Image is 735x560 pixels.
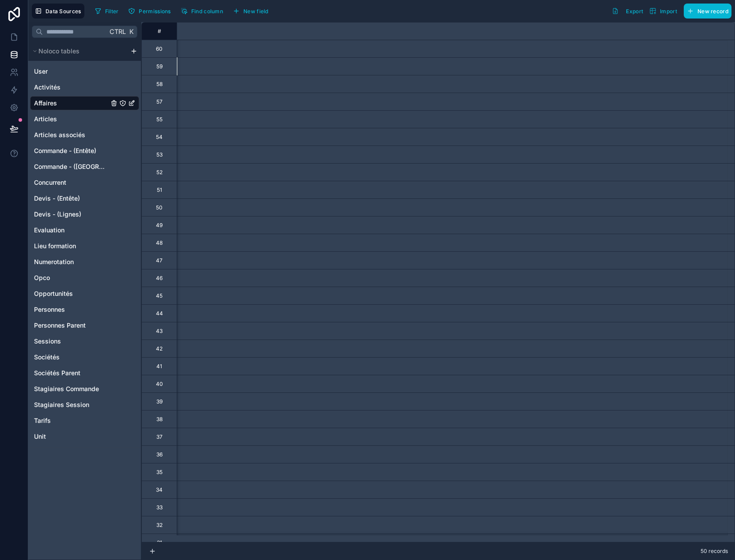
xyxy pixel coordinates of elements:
[156,345,163,352] div: 42
[128,29,134,35] span: K
[156,469,163,476] div: 35
[609,4,646,19] button: Export
[156,169,163,176] div: 52
[156,134,163,141] div: 54
[660,8,677,15] span: Import
[646,4,680,19] button: Import
[157,187,162,194] div: 51
[157,539,162,546] div: 31
[156,204,163,211] div: 50
[178,4,226,18] button: Find column
[684,4,731,19] button: New record
[156,257,163,264] div: 47
[697,8,728,15] span: New record
[105,8,119,15] span: Filter
[139,8,170,15] span: Permissions
[156,363,162,370] div: 41
[32,4,84,19] button: Data Sources
[156,486,163,493] div: 34
[230,4,272,18] button: New field
[156,292,163,299] div: 45
[91,4,122,18] button: Filter
[156,116,163,123] div: 55
[156,151,163,158] div: 53
[156,310,163,317] div: 44
[191,8,223,15] span: Find column
[148,28,170,34] div: #
[156,98,163,105] div: 57
[125,4,174,18] button: Permissions
[125,4,177,18] a: Permissions
[626,8,643,15] span: Export
[156,504,163,511] div: 33
[701,548,728,555] span: 50 records
[156,416,163,423] div: 38
[243,8,269,15] span: New field
[156,81,163,88] div: 58
[156,239,163,246] div: 48
[156,222,163,229] div: 49
[156,451,163,458] div: 36
[156,398,163,405] div: 39
[156,328,163,335] div: 43
[109,26,127,37] span: Ctrl
[156,381,163,388] div: 40
[680,4,731,19] a: New record
[156,522,163,529] div: 32
[156,45,163,52] div: 60
[156,433,163,441] div: 37
[45,8,81,15] span: Data Sources
[156,63,163,70] div: 59
[156,275,163,282] div: 46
